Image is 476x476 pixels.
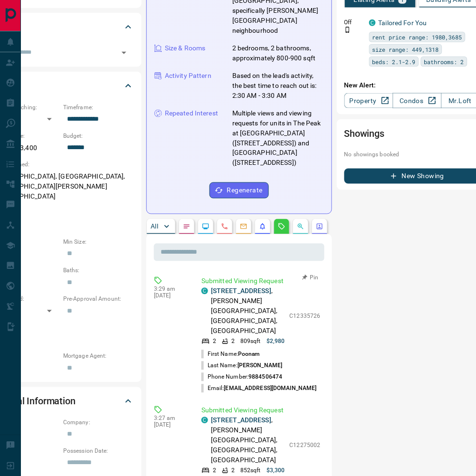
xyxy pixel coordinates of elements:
[63,267,134,275] p: Baths:
[154,293,187,299] p: [DATE]
[165,43,206,53] p: Size & Rooms
[63,295,134,304] p: Pre-Approval Amount:
[154,422,187,428] p: [DATE]
[290,312,321,321] p: C12335726
[201,288,208,295] div: condos.ca
[344,126,385,141] h2: Showings
[372,45,439,54] span: size range: 449,1318
[201,276,321,286] p: Submitted Viewing Request
[232,71,324,101] p: Based on the lead's activity, the best time to reach out is: 2:30 AM - 3:30 AM
[154,286,187,293] p: 3:29 am
[267,466,285,475] p: $3,300
[201,373,283,381] p: Phone Number:
[211,287,271,295] a: [STREET_ADDRESS]
[63,419,134,427] p: Company:
[369,19,376,26] div: condos.ca
[221,223,228,230] svg: Calls
[211,416,285,466] p: , [PERSON_NAME][GEOGRAPHIC_DATA], [GEOGRAPHIC_DATA], [GEOGRAPHIC_DATA]
[154,415,187,422] p: 3:27 am
[151,223,158,230] p: All
[213,337,216,346] p: 2
[231,466,235,475] p: 2
[211,417,271,424] a: [STREET_ADDRESS]
[201,362,283,370] p: Last Name:
[232,43,324,63] p: 2 bedrooms, 2 bathrooms, approximately 800-900 sqft
[183,223,190,230] svg: Notes
[202,223,209,230] svg: Lead Browsing Activity
[278,223,286,230] svg: Requests
[224,385,317,392] span: [EMAIL_ADDRESS][DOMAIN_NAME]
[165,71,211,81] p: Activity Pattern
[201,384,317,393] p: Email:
[238,351,260,358] span: Poonam
[290,441,321,450] p: C12275002
[372,32,462,42] span: rent price range: 1980,3685
[211,286,285,336] p: , [PERSON_NAME][GEOGRAPHIC_DATA], [GEOGRAPHIC_DATA], [GEOGRAPHIC_DATA]
[63,238,134,247] p: Min Size:
[393,93,442,108] a: Condos
[267,337,285,346] p: $2,980
[297,223,305,230] svg: Opportunities
[240,466,261,475] p: 852 sqft
[232,108,324,168] p: Multiple views and viewing requests for units in The Peak at [GEOGRAPHIC_DATA] ([STREET_ADDRESS])...
[297,274,324,282] button: Pin
[165,108,218,118] p: Repeated Interest
[63,352,134,361] p: Mortgage Agent:
[259,223,267,230] svg: Listing Alerts
[201,350,260,359] p: First Name:
[240,223,248,230] svg: Emails
[248,374,282,381] span: 9884506474
[344,27,351,33] svg: Push Notification Only
[209,182,269,199] button: Regenerate
[240,337,261,346] p: 809 sqft
[344,18,363,27] p: Off
[316,223,324,230] svg: Agent Actions
[63,447,134,456] p: Possession Date:
[231,337,235,346] p: 2
[344,93,393,108] a: Property
[238,362,282,369] span: [PERSON_NAME]
[424,57,464,67] span: bathrooms: 2
[213,466,216,475] p: 2
[201,406,321,416] p: Submitted Viewing Request
[63,103,134,112] p: Timeframe:
[201,417,208,424] div: condos.ca
[379,19,427,27] a: Tailored For You
[63,132,134,140] p: Budget:
[117,46,131,59] button: Open
[372,57,416,67] span: beds: 2.1-2.9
